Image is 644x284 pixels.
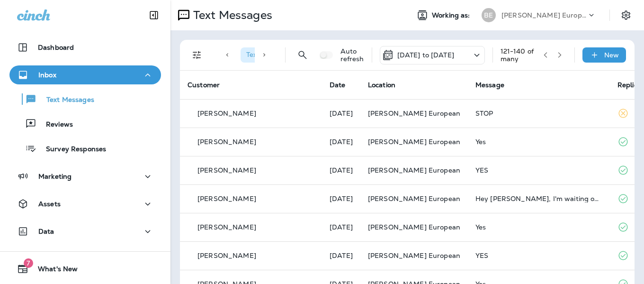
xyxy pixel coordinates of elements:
[475,223,602,231] div: Yes
[432,11,472,19] span: Working as:
[9,65,161,84] button: Inbox
[241,47,337,63] div: Text Direction:Incoming
[9,259,161,278] button: 7What's New
[189,8,272,22] p: Text Messages
[475,252,602,259] div: YES
[330,195,353,202] p: Jun 18, 2025 11:32 AM
[368,137,460,146] span: [PERSON_NAME] European
[368,194,460,203] span: [PERSON_NAME] European
[188,46,206,64] button: Filters
[501,11,587,19] p: [PERSON_NAME] European Autoworks
[24,258,33,268] span: 7
[197,195,256,202] p: [PERSON_NAME]
[9,194,161,213] button: Assets
[330,166,353,174] p: Jun 18, 2025 11:44 AM
[141,6,167,25] button: Collapse Sidebar
[617,7,635,24] button: Settings
[9,222,161,241] button: Data
[475,81,504,89] span: Message
[37,96,94,105] p: Text Messages
[340,47,364,63] p: Auto refresh
[617,81,642,89] span: Replied
[36,120,73,129] p: Reviews
[197,223,256,231] p: [PERSON_NAME]
[9,38,161,57] button: Dashboard
[501,47,536,63] div: 121 - 140 of many
[330,223,353,231] p: Jun 18, 2025 11:22 AM
[482,8,496,22] div: BE
[368,166,460,174] span: [PERSON_NAME] European
[475,110,602,117] div: STOP
[368,251,460,260] span: [PERSON_NAME] European
[9,167,161,186] button: Marketing
[38,44,74,51] p: Dashboard
[293,46,312,64] button: Search Messages
[38,200,61,208] p: Assets
[368,81,395,89] span: Location
[475,166,602,174] div: YES
[197,166,256,174] p: [PERSON_NAME]
[330,81,346,89] span: Date
[330,110,353,117] p: Jun 18, 2025 05:45 PM
[475,138,602,146] div: Yes
[330,138,353,146] p: Jun 18, 2025 12:11 PM
[9,138,161,158] button: Survey Responses
[188,81,220,89] span: Customer
[246,50,322,59] span: Text Direction : Incoming
[397,51,454,59] p: [DATE] to [DATE]
[604,51,619,59] p: New
[36,145,106,154] p: Survey Responses
[368,223,460,231] span: [PERSON_NAME] European
[9,89,161,109] button: Text Messages
[330,252,353,259] p: Jun 18, 2025 11:21 AM
[38,228,54,235] p: Data
[197,252,256,259] p: [PERSON_NAME]
[475,195,602,202] div: Hey Anthony, I'm waiting on a call back from you
[197,110,256,117] p: [PERSON_NAME]
[38,173,72,180] p: Marketing
[197,138,256,146] p: [PERSON_NAME]
[9,114,161,134] button: Reviews
[368,109,460,118] span: [PERSON_NAME] European
[28,265,78,276] span: What's New
[38,71,56,79] p: Inbox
